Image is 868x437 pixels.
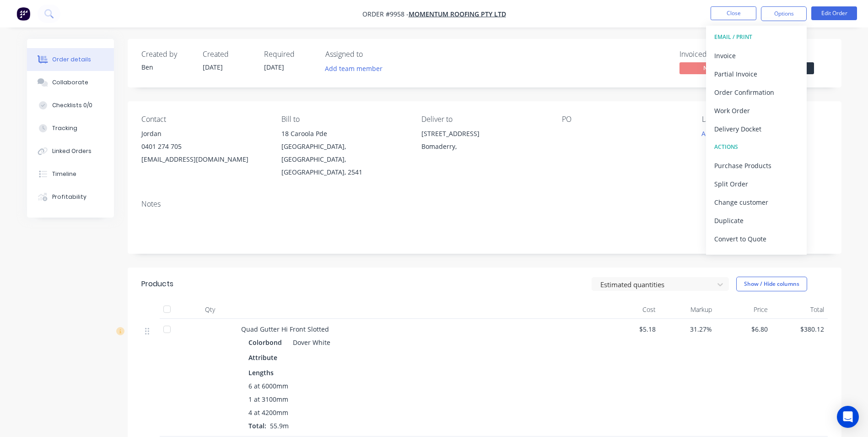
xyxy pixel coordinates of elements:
[281,127,407,140] div: 18 Caroola Pde
[362,10,409,18] span: Order #9958 -
[679,62,734,74] span: No
[248,351,281,364] div: Attribute
[837,406,859,428] div: Open Intercom Messenger
[714,141,798,153] div: ACTIONS
[421,127,547,157] div: [STREET_ADDRESS]Bomaderry,
[289,336,330,349] div: Dover White
[607,324,656,334] span: $5.18
[714,196,798,209] div: Change customer
[325,50,417,59] div: Assigned to
[266,421,292,430] span: 55.9m
[716,300,772,319] div: Price
[421,140,547,153] div: Bomaderry,
[775,324,824,334] span: $380.12
[409,10,506,18] a: Momentum Roofing PTY LTD
[281,115,407,124] div: Bill to
[27,71,114,94] button: Collaborate
[248,394,288,404] span: 1 at 3100mm
[264,63,284,71] span: [DATE]
[27,48,114,71] button: Order details
[771,300,828,319] div: Total
[141,127,267,140] div: Jordan
[281,140,407,179] div: [GEOGRAPHIC_DATA], [GEOGRAPHIC_DATA], [GEOGRAPHIC_DATA], 2541
[714,104,798,117] div: Work Order
[714,214,798,227] div: Duplicate
[27,163,114,186] button: Timeline
[141,115,267,124] div: Contact
[52,193,86,201] div: Profitability
[719,324,768,334] span: $6.80
[16,7,30,21] img: Factory
[325,62,388,75] button: Add team member
[203,50,253,59] div: Created
[702,115,827,124] div: Labels
[711,6,756,20] button: Close
[736,277,807,291] button: Show / Hide columns
[714,31,798,43] div: EMAIL / PRINT
[697,127,739,140] button: Add labels
[264,50,314,59] div: Required
[27,94,114,117] button: Checklists 0/0
[248,421,266,430] span: Total:
[241,325,329,333] span: Quad Gutter Hi Front Slotted
[52,147,92,155] div: Linked Orders
[248,381,288,391] span: 6 at 6000mm
[27,117,114,140] button: Tracking
[281,127,407,179] div: 18 Caroola Pde[GEOGRAPHIC_DATA], [GEOGRAPHIC_DATA], [GEOGRAPHIC_DATA], 2541
[811,6,857,20] button: Edit Order
[714,232,798,246] div: Convert to Quote
[659,300,716,319] div: Markup
[320,62,387,75] button: Add team member
[248,336,286,349] div: Colorbond
[52,124,77,132] div: Tracking
[27,140,114,163] button: Linked Orders
[141,140,267,153] div: 0401 274 705
[714,251,798,264] div: Archive
[141,279,173,290] div: Products
[52,101,92,109] div: Checklists 0/0
[248,368,274,377] span: Lengths
[714,122,798,136] div: Delivery Docket
[141,153,267,166] div: [EMAIL_ADDRESS][DOMAIN_NAME]
[141,127,267,166] div: Jordan0401 274 705[EMAIL_ADDRESS][DOMAIN_NAME]
[562,115,687,124] div: PO
[52,170,76,178] div: Timeline
[52,78,88,87] div: Collaborate
[714,159,798,172] div: Purchase Products
[663,324,712,334] span: 31.27%
[203,63,223,71] span: [DATE]
[421,127,547,140] div: [STREET_ADDRESS]
[714,67,798,81] div: Partial Invoice
[27,186,114,208] button: Profitability
[714,177,798,191] div: Split Order
[141,200,828,208] div: Notes
[604,300,660,319] div: Cost
[52,55,91,64] div: Order details
[714,86,798,99] div: Order Confirmation
[248,408,288,417] span: 4 at 4200mm
[141,50,192,59] div: Created by
[761,6,807,21] button: Options
[183,300,237,319] div: Qty
[141,62,192,72] div: Ben
[679,50,748,59] div: Invoiced
[421,115,547,124] div: Deliver to
[714,49,798,62] div: Invoice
